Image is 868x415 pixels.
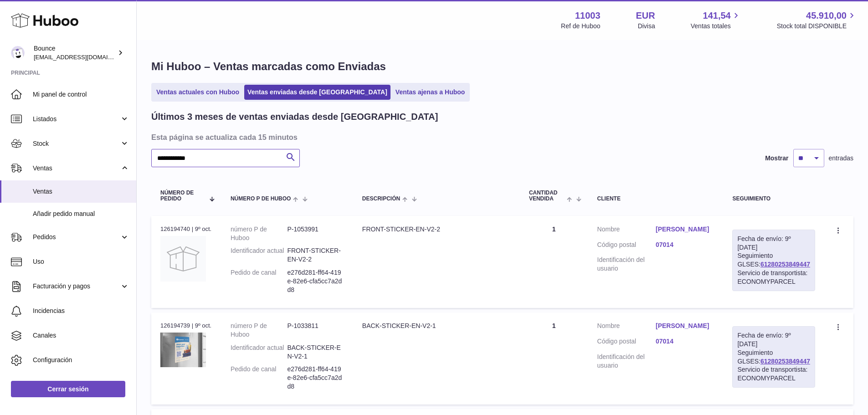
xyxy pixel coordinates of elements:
div: Divisa [638,22,655,31]
span: Ventas [33,187,129,196]
dd: BACK-STICKER-EN-V2-1 [287,343,344,361]
a: Ventas actuales con Huboo [153,85,242,100]
a: 141,54 Ventas totales [691,10,741,31]
span: Número de pedido [160,190,205,202]
div: 126194739 | 9º oct. [160,322,212,330]
dd: FRONT-STICKER-EN-V2-2 [287,246,344,264]
span: Añadir pedido manual [33,210,129,218]
span: 141,54 [703,10,731,22]
strong: EUR [636,10,655,22]
div: FRONT-STICKER-EN-V2-2 [362,225,511,234]
span: 45.910,00 [806,10,847,22]
div: Seguimiento GLSES: [732,326,815,388]
h1: Mi Huboo – Ventas marcadas como Enviadas [151,59,853,74]
img: no-photo.jpg [160,236,206,282]
span: Ventas totales [691,22,741,31]
a: 45.910,00 Stock total DISPONIBLE [777,10,857,31]
div: Servicio de transportista: ECONOMYPARCEL [737,269,810,286]
a: Ventas ajenas a Huboo [392,85,468,100]
a: Ventas enviadas desde [GEOGRAPHIC_DATA] [244,85,390,100]
dd: e276d281-ff64-419e-82e6-cfa5cc7a2dd8 [287,268,344,294]
span: Uso [33,257,129,266]
dd: e276d281-ff64-419e-82e6-cfa5cc7a2dd8 [287,365,344,391]
span: entradas [829,154,853,163]
div: 126194740 | 9º oct. [160,225,212,233]
span: Incidencias [33,307,129,315]
td: 1 [520,216,588,308]
h3: Esta página se actualiza cada 15 minutos [151,132,851,142]
div: Seguimiento GLSES: [732,230,815,291]
h2: Últimos 3 meses de ventas enviadas desde [GEOGRAPHIC_DATA] [151,111,438,123]
a: [PERSON_NAME] [656,322,714,330]
span: Stock [33,139,120,148]
span: número P de Huboo [231,196,291,202]
img: internalAdmin-11003@internal.huboo.com [11,46,25,60]
strong: 11003 [575,10,601,22]
dt: Código postal [597,337,656,348]
label: Mostrar [765,154,788,163]
div: Seguimiento [732,196,815,202]
span: Pedidos [33,233,120,241]
dt: Nombre [597,322,656,333]
td: 1 [520,313,588,405]
dt: Código postal [597,241,656,251]
dt: Nombre [597,225,656,236]
dt: Identificador actual [231,343,287,361]
span: Descripción [362,196,400,202]
div: Bounce [34,44,116,61]
span: Mi panel de control [33,90,129,99]
div: Cliente [597,196,714,202]
div: Ref de Huboo [561,22,600,31]
span: Canales [33,331,129,340]
span: Facturación y pagos [33,282,120,291]
span: Ventas [33,164,120,173]
dt: número P de Huboo [231,322,287,339]
a: Cerrar sesión [11,381,125,397]
span: Listados [33,115,120,123]
span: Cantidad vendida [529,190,565,202]
a: 61280253849447 [760,358,810,365]
dt: Pedido de canal [231,268,287,294]
dt: Identificación del usuario [597,256,656,273]
div: Fecha de envío: 9º [DATE] [737,331,810,348]
dt: Identificador actual [231,246,287,264]
img: 1740744079.jpg [160,333,206,367]
span: Stock total DISPONIBLE [777,22,857,31]
a: 61280253849447 [760,261,810,268]
dd: P-1033811 [287,322,344,339]
span: [EMAIL_ADDRESS][DOMAIN_NAME] [34,53,134,61]
dd: P-1053991 [287,225,344,242]
div: Servicio de transportista: ECONOMYPARCEL [737,365,810,383]
dt: número P de Huboo [231,225,287,242]
dt: Pedido de canal [231,365,287,391]
a: 07014 [656,241,714,249]
div: BACK-STICKER-EN-V2-1 [362,322,511,330]
a: 07014 [656,337,714,346]
div: Fecha de envío: 9º [DATE] [737,235,810,252]
a: [PERSON_NAME] [656,225,714,234]
dt: Identificación del usuario [597,353,656,370]
span: Configuración [33,356,129,364]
